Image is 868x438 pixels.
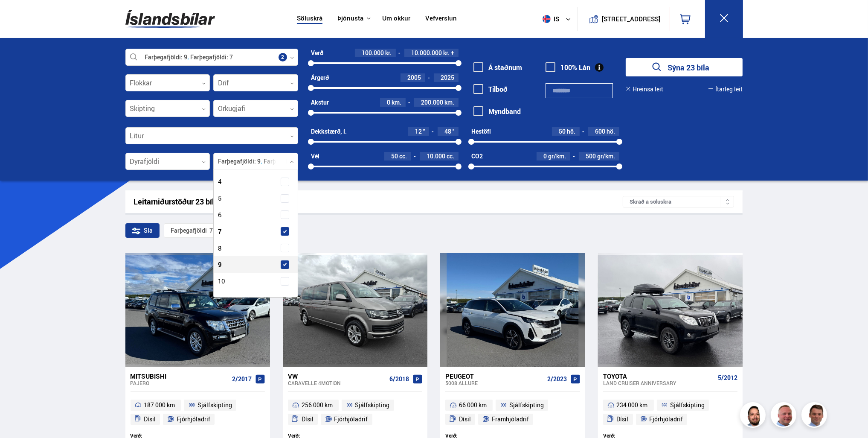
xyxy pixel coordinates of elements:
label: Myndband [473,108,521,115]
span: Framhjóladrif [492,414,529,424]
div: Toyota [603,372,714,380]
span: 234 000 km. [617,400,650,410]
span: gr/km. [548,153,566,160]
span: 2005 [407,73,421,82]
span: 2025 [441,73,454,82]
span: 600 [595,127,605,135]
span: 50 [559,127,566,135]
a: [STREET_ADDRESS] [582,7,665,31]
span: 100.000 [362,49,384,57]
div: Vél [311,153,319,160]
span: Dísil [459,414,471,424]
span: '' [423,128,425,135]
div: Leitarniðurstöður 23 bílar [134,197,623,206]
span: 2/2023 [547,376,567,383]
button: Ítarleg leit [708,86,743,93]
span: 10 [218,275,225,287]
span: 12 [415,127,422,135]
span: Sjálfskipting [355,400,390,410]
span: 7 [171,227,213,234]
span: Dísil [302,414,314,424]
div: Land Cruiser ANNIVERSARY [603,380,714,386]
div: Verð [311,50,323,56]
span: km. [444,99,454,106]
button: Þjónusta [337,15,363,23]
span: 2/2017 [232,376,252,383]
img: nhp88E3Fdnt1Opn2.png [741,403,767,429]
span: Sjálfskipting [197,400,232,410]
span: cc. [399,153,407,160]
span: 66 000 km. [459,400,488,410]
span: 200.000 [421,98,443,106]
span: 5 [218,192,221,204]
label: Tilboð [473,85,508,93]
span: Fjórhjóladrif [334,414,368,424]
span: kr. [385,50,392,56]
div: Mitsubishi [131,372,229,380]
div: Akstur [311,99,329,106]
span: 10.000 [427,152,445,160]
span: 0 [387,98,390,106]
span: 4 [218,175,221,188]
div: 5008 ALLURE [445,380,543,386]
span: Fjórhjóladrif [177,414,210,424]
span: 500 [586,152,596,160]
span: kr. [443,50,450,56]
label: 100% Lán [546,64,590,71]
span: km. [392,99,401,106]
label: Á staðnum [473,64,522,71]
div: Peugeot [445,372,543,380]
span: is [539,15,560,23]
a: Söluskrá [297,15,322,23]
span: hö. [607,128,615,135]
div: Hestöfl [471,128,491,135]
div: CO2 [471,153,483,160]
span: Sjálfskipting [670,400,705,410]
img: G0Ugv5HjCgRt.svg [125,5,215,33]
span: 0 [543,152,547,160]
div: VW [288,372,386,380]
span: + [451,50,454,56]
button: Hreinsa leit [626,86,663,93]
div: Skráð á söluskrá [623,196,734,207]
button: Opna LiveChat spjallviðmót [7,3,32,29]
button: is [539,6,578,32]
span: '' [453,128,454,135]
a: Vefverslun [425,15,457,23]
div: Sía [125,223,160,238]
img: svg+xml;base64,PHN2ZyB4bWxucz0iaHR0cDovL3d3dy53My5vcmcvMjAwMC9zdmciIHdpZHRoPSI1MTIiIGhlaWdodD0iNT... [543,15,551,23]
span: Dísil [617,414,629,424]
span: 9 [218,258,222,271]
button: Sýna 23 bíla [626,58,743,76]
span: 50 [391,152,398,160]
span: 7 [218,225,222,238]
span: 10.000.000 [411,49,442,57]
div: Árgerð [311,74,329,81]
div: Farþegafjöldi [171,227,207,234]
span: 5/2012 [718,374,737,381]
span: gr/km. [597,153,615,160]
span: Dísil [144,414,156,424]
span: cc. [447,153,454,160]
img: FbJEzSuNWCJXmdc-.webp [803,403,828,429]
div: PAJERO [131,380,229,386]
span: 48 [444,127,451,135]
button: [STREET_ADDRESS] [605,15,657,23]
span: 8 [218,242,221,254]
span: 6/2018 [389,376,409,383]
img: siFngHWaQ9KaOqBr.png [772,403,798,429]
span: 6 [218,209,221,221]
span: Sjálfskipting [509,400,544,410]
span: 256 000 km. [302,400,334,410]
div: Caravelle 4MOTION [288,380,386,386]
span: 187 000 km. [144,400,177,410]
div: Dekkstærð, í. [311,128,347,135]
span: Fjórhjóladrif [649,414,683,424]
span: hö. [567,128,575,135]
a: Um okkur [382,15,410,23]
